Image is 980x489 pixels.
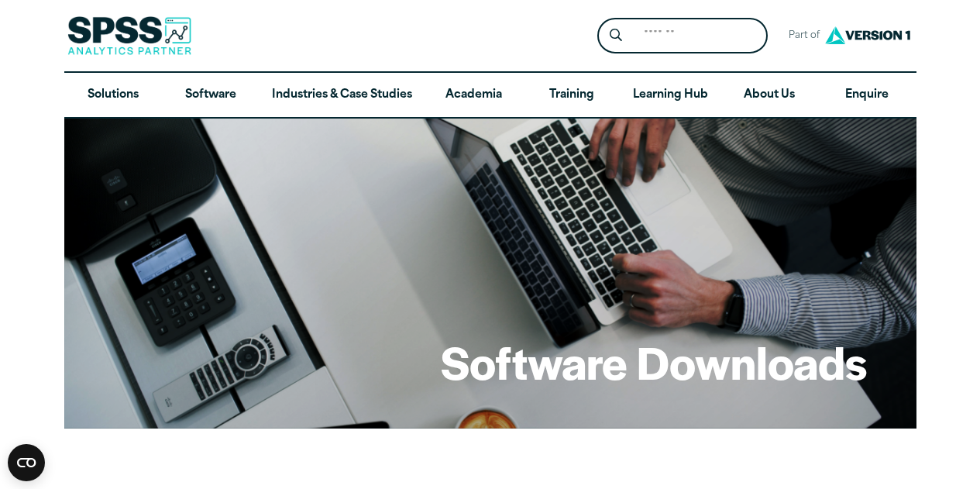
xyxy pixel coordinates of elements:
[425,73,522,118] a: Academia
[162,73,260,118] a: Software
[260,73,425,118] a: Industries & Case Studies
[522,73,620,118] a: Training
[621,73,720,118] a: Learning Hub
[601,22,630,50] button: Search magnifying glass icon
[441,332,867,392] h1: Software Downloads
[64,73,162,118] a: Solutions
[821,21,914,50] img: Version1 Logo
[8,444,45,481] button: Open CMP widget
[64,73,916,118] nav: Desktop version of site main menu
[67,16,191,55] img: SPSS Analytics Partner
[780,25,821,47] span: Part of
[720,73,818,118] a: About Us
[610,29,622,42] svg: Search magnifying glass icon
[597,18,768,54] form: Site Header Search Form
[818,73,916,118] a: Enquire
